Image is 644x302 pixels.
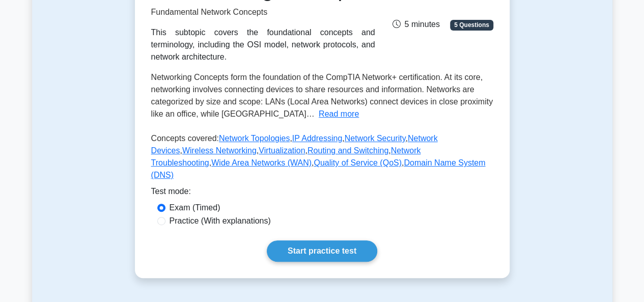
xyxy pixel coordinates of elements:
[259,146,305,155] a: Virtualization
[392,20,439,29] span: 5 minutes
[314,158,402,167] a: Quality of Service (QoS)
[151,132,493,185] p: Concepts covered: , , , , , , , , , ,
[170,215,271,227] label: Practice (With explanations)
[182,146,257,155] a: Wireless Networking
[211,158,312,167] a: Wide Area Networks (WAN)
[151,146,421,167] a: Network Troubleshooting
[151,73,493,118] span: Networking Concepts form the foundation of the CompTIA Network+ certification. At its core, netwo...
[307,146,388,155] a: Routing and Switching
[151,6,375,18] p: Fundamental Network Concepts
[151,134,438,155] a: Network Devices
[151,185,493,202] div: Test mode:
[219,134,290,143] a: Network Topologies
[267,240,377,262] a: Start practice test
[170,202,220,214] label: Exam (Timed)
[319,108,359,120] button: Read more
[151,26,375,63] div: This subtopic covers the foundational concepts and terminology, including the OSI model, network ...
[450,20,493,30] span: 5 Questions
[345,134,406,143] a: Network Security
[292,134,342,143] a: IP Addressing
